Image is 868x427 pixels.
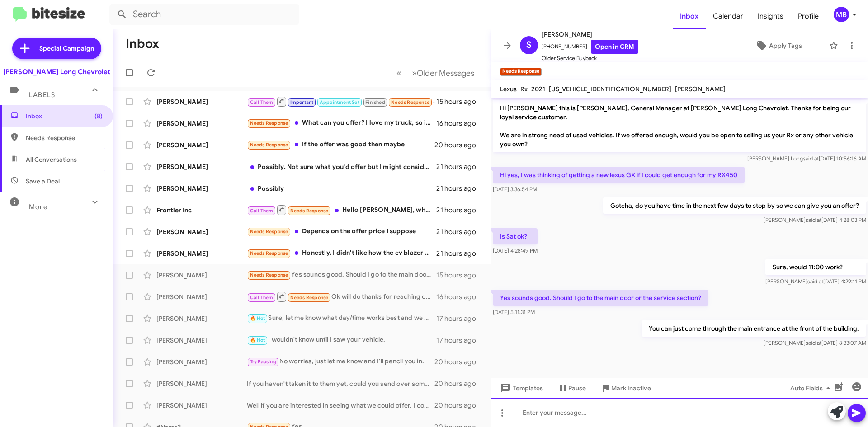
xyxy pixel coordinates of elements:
[791,3,826,29] span: Profile
[436,162,483,171] div: 21 hours ago
[94,112,103,121] span: (8)
[806,216,821,223] span: said at
[247,96,436,107] div: [PERSON_NAME] still looking for a car ??
[3,67,110,76] div: [PERSON_NAME] Long Chevrolet
[126,37,159,51] h1: Inbox
[156,336,247,345] div: [PERSON_NAME]
[406,64,480,82] button: Next
[26,177,60,186] span: Save a Deal
[493,228,538,244] p: Is Sat ok?
[250,208,274,214] span: Call Them
[109,4,299,25] input: Search
[493,167,745,183] p: Hi yes, I was thinking of getting a new lexus GX if I could get enough for my RX450
[436,249,483,258] div: 21 hours ago
[493,100,866,152] p: Hi [PERSON_NAME] this is [PERSON_NAME], General Manager at [PERSON_NAME] Long Chevrolet. Thanks f...
[434,141,483,150] div: 20 hours ago
[247,226,436,237] div: Depends on the offer price I suppose
[39,44,94,53] span: Special Campaign
[493,290,708,306] p: Yes sounds good. Should I go to the main door or the service section?
[542,54,638,63] span: Older Service Buyback
[26,133,103,142] span: Needs Response
[642,320,866,337] p: You can just come through the main entrance at the front of the building.
[247,357,434,367] div: No worries, just let me know and I'll pencil you in.
[156,271,247,280] div: [PERSON_NAME]
[247,401,434,410] div: Well if you are interested in seeing what we could offer, I could set up an appointment for you t...
[250,229,288,235] span: Needs Response
[493,247,538,254] span: [DATE] 4:28:49 PM
[156,292,247,301] div: [PERSON_NAME]
[611,380,651,396] span: Mark Inactive
[247,184,436,193] div: Possibly
[591,40,638,54] a: Open in CRM
[526,38,532,52] span: S
[290,295,329,300] span: Needs Response
[436,292,483,301] div: 16 hours ago
[247,335,436,345] div: I wouldn't know until I saw your vehicle.
[156,249,247,258] div: [PERSON_NAME]
[593,380,658,396] button: Mark Inactive
[434,401,483,410] div: 20 hours ago
[806,339,821,346] span: said at
[250,250,288,256] span: Needs Response
[500,85,517,93] span: Lexus
[436,206,483,215] div: 21 hours ago
[436,271,483,280] div: 15 hours ago
[247,118,436,128] div: What can you offer? I love my truck, so it would have to be significant for me to sell.
[675,85,726,93] span: [PERSON_NAME]
[498,380,543,396] span: Templates
[750,3,791,29] a: Insights
[391,64,407,82] button: Previous
[436,97,483,106] div: 15 hours ago
[732,38,825,54] button: Apply Tags
[365,99,385,105] span: Finished
[436,119,483,128] div: 16 hours ago
[156,184,247,193] div: [PERSON_NAME]
[790,380,834,396] span: Auto Fields
[12,38,101,59] a: Special Campaign
[156,227,247,236] div: [PERSON_NAME]
[156,401,247,410] div: [PERSON_NAME]
[156,357,247,366] div: [PERSON_NAME]
[500,68,542,76] small: Needs Response
[156,119,247,128] div: [PERSON_NAME]
[26,155,77,164] span: All Conversations
[765,259,866,275] p: Sure, would 11:00 work?
[29,91,55,99] span: Labels
[493,309,535,315] span: [DATE] 5:11:31 PM
[542,29,638,40] span: [PERSON_NAME]
[156,141,247,150] div: [PERSON_NAME]
[412,67,417,79] span: »
[247,204,436,216] div: Hello [PERSON_NAME], what do you have in mind? I have some older vehicles as well
[803,155,819,162] span: said at
[550,380,593,396] button: Pause
[247,270,436,280] div: Yes sounds good. Should I go to the main door or the service section?
[396,67,401,79] span: «
[549,85,671,93] span: [US_VEHICLE_IDENTIFICATION_NUMBER]
[436,336,483,345] div: 17 hours ago
[250,272,288,278] span: Needs Response
[706,3,750,29] a: Calendar
[247,379,434,388] div: If you haven't taken it to them yet, could you send over some pictures?
[807,278,823,285] span: said at
[568,380,586,396] span: Pause
[434,379,483,388] div: 20 hours ago
[250,99,274,105] span: Call Them
[764,339,866,346] span: [PERSON_NAME] [DATE] 8:33:07 AM
[250,295,274,300] span: Call Them
[247,313,436,324] div: Sure, let me know what day/time works best and we can figure something out.
[673,3,706,29] a: Inbox
[250,120,288,126] span: Needs Response
[26,112,103,121] span: Inbox
[493,186,537,192] span: [DATE] 3:36:54 PM
[156,314,247,323] div: [PERSON_NAME]
[434,357,483,366] div: 20 hours ago
[391,99,429,105] span: Needs Response
[156,97,247,106] div: [PERSON_NAME]
[156,379,247,388] div: [PERSON_NAME]
[156,162,247,171] div: [PERSON_NAME]
[764,216,866,223] span: [PERSON_NAME] [DATE] 4:28:03 PM
[834,7,849,22] div: MB
[436,314,483,323] div: 17 hours ago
